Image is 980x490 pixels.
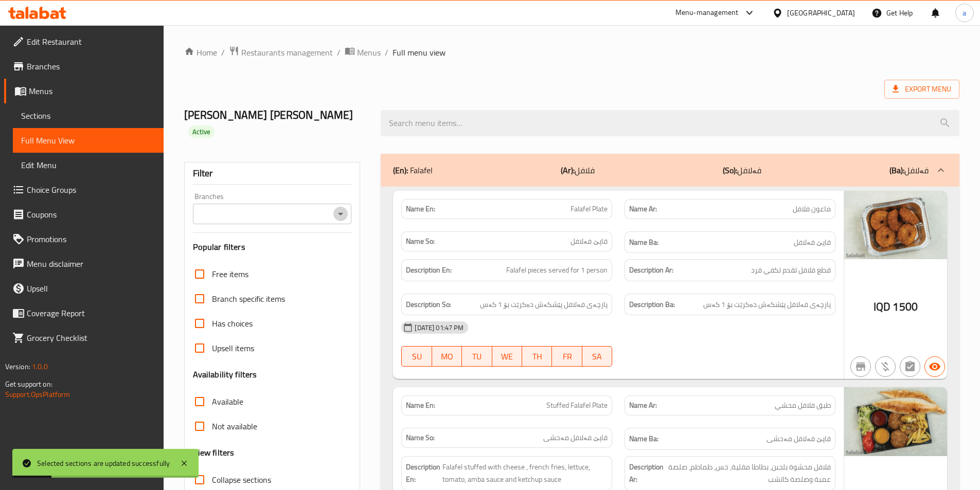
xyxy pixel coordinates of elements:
[432,346,462,367] button: MO
[629,264,673,277] strong: Description Ar:
[884,80,959,99] span: Export Menu
[492,346,522,367] button: WE
[582,346,612,367] button: SA
[556,349,578,364] span: FR
[723,164,761,176] p: فەلافل
[767,432,831,445] span: قاپێ فەلافل مەحشی
[844,387,947,456] img: Falafeli_Hayba_Stuffed_Fa638953553944033636.jpg
[357,46,381,59] span: Menus
[393,162,408,178] b: (En):
[193,241,352,253] h3: Popular filters
[4,325,164,350] a: Grocery Checklist
[221,46,225,59] li: /
[193,162,352,185] div: Filter
[629,432,658,445] strong: Name Ba:
[436,349,458,364] span: MO
[27,307,155,319] span: Coverage Report
[629,298,675,311] strong: Description Ba:
[411,323,468,333] span: [DATE] 01:47 PM
[385,46,388,59] li: /
[4,227,164,251] a: Promotions
[4,276,164,301] a: Upsell
[850,356,871,377] button: Not branch specific item
[184,107,369,138] h2: [PERSON_NAME] [PERSON_NAME]
[27,332,155,344] span: Grocery Checklist
[893,83,951,96] span: Export Menu
[629,400,657,411] strong: Name Ar:
[629,236,658,249] strong: Name Ba:
[27,233,155,245] span: Promotions
[27,184,155,196] span: Choice Groups
[561,162,575,178] b: (Ar):
[900,356,920,377] button: Not has choices
[794,236,831,249] span: قاپێ فەلافل
[27,208,155,221] span: Coupons
[552,346,582,367] button: FR
[496,349,518,364] span: WE
[345,46,381,59] a: Menus
[4,54,164,79] a: Branches
[406,432,435,443] strong: Name So:
[13,103,164,128] a: Sections
[37,458,170,469] div: Selected sections are updated successfully
[406,298,451,311] strong: Description So:
[546,400,608,411] span: Stuffed Falafel Plate
[703,298,831,311] span: پارچەی فەلافل پێشکەش دەکرێت بۆ 1 کەس
[337,46,341,59] li: /
[480,298,608,311] span: پارچەی فەلافل پێشکەش دەکرێت بۆ 1 کەس
[442,461,608,486] span: Falafel stuffed with cheese , french fries, lettuce, tomato, amba sauce and ketchup sauce
[27,60,155,72] span: Branches
[629,204,657,214] strong: Name Ar:
[401,346,432,367] button: SU
[21,110,155,122] span: Sections
[212,420,257,432] span: Not available
[522,346,552,367] button: TH
[27,282,155,295] span: Upsell
[4,79,164,103] a: Menus
[787,7,855,19] div: [GEOGRAPHIC_DATA]
[406,236,435,247] strong: Name So:
[21,159,155,171] span: Edit Menu
[212,395,243,408] span: Available
[406,461,440,486] strong: Description En:
[775,400,831,411] span: طبق فلافل محشي
[526,349,548,364] span: TH
[723,162,737,178] b: (So):
[924,356,945,377] button: Available
[333,207,348,221] button: Open
[875,356,896,377] button: Purchased item
[241,46,333,59] span: Restaurants management
[27,258,155,270] span: Menu disclaimer
[889,162,904,178] b: (Ba):
[13,128,164,153] a: Full Menu View
[193,369,257,380] h3: Availability filters
[212,342,254,354] span: Upsell items
[393,46,446,59] span: Full menu view
[393,164,433,176] p: Falafel
[29,85,155,97] span: Menus
[212,317,253,330] span: Has choices
[844,191,947,259] img: Falafeli_Hayba_Falafel_Pl638953553825543881.jpg
[13,153,164,177] a: Edit Menu
[229,46,333,59] a: Restaurants management
[188,127,215,137] span: Active
[5,388,70,401] a: Support.OpsPlatform
[4,251,164,276] a: Menu disclaimer
[381,110,959,136] input: search
[571,236,608,247] span: قاپێ فەلافل
[543,432,608,443] span: قاپێ فەلافل مەحشی
[506,264,608,277] span: Falafel pieces served for 1 person
[571,204,608,214] span: Falafel Plate
[212,268,248,280] span: Free items
[406,349,427,364] span: SU
[406,204,435,214] strong: Name En:
[629,461,664,486] strong: Description Ar:
[666,461,831,486] span: فلافل محشوة بلجبن، بطاطا مقلية، خس، طماطم، صلصة عمبة وصلصة كاتشب
[893,297,918,317] span: 1500
[874,297,890,317] span: IQD
[4,29,164,54] a: Edit Restaurant
[466,349,488,364] span: TU
[5,377,52,391] span: Get support on:
[5,360,30,373] span: Version:
[193,447,235,459] h3: View filters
